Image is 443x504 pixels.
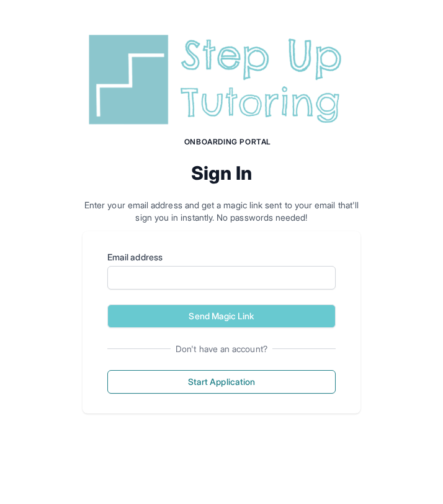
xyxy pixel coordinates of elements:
[171,343,272,355] span: Don't have an account?
[95,137,360,147] h1: Onboarding Portal
[83,199,360,224] p: Enter your email address and get a magic link sent to your email that'll sign you in instantly. N...
[107,304,336,328] button: Send Magic Link
[83,162,360,184] h2: Sign In
[83,30,360,130] img: Step Up Tutoring horizontal logo
[107,370,336,394] button: Start Application
[107,251,336,263] label: Email address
